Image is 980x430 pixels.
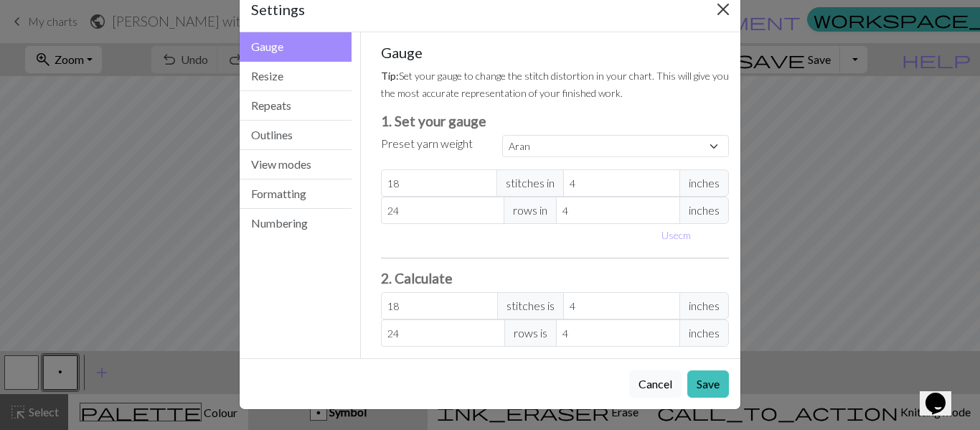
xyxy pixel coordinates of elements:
[381,44,730,61] h5: Gauge
[679,169,729,197] span: inches
[497,292,564,319] span: stitches is
[381,113,730,129] h3: 1. Set your gauge
[381,270,730,286] h3: 2. Calculate
[629,370,682,398] button: Cancel
[240,32,352,62] button: Gauge
[679,197,729,224] span: inches
[381,135,473,152] label: Preset yarn weight
[240,179,352,209] button: Formatting
[920,373,966,416] iframe: chat widget
[504,197,557,224] span: rows in
[679,292,729,319] span: inches
[679,319,729,347] span: inches
[240,209,352,238] button: Numbering
[381,70,399,82] strong: Tip:
[240,62,352,91] button: Resize
[240,121,352,150] button: Outlines
[504,319,557,347] span: rows is
[240,91,352,121] button: Repeats
[687,370,729,398] button: Save
[240,150,352,179] button: View modes
[655,224,697,246] button: Usecm
[496,169,564,197] span: stitches in
[381,70,729,99] small: Set your gauge to change the stitch distortion in your chart. This will give you the most accurat...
